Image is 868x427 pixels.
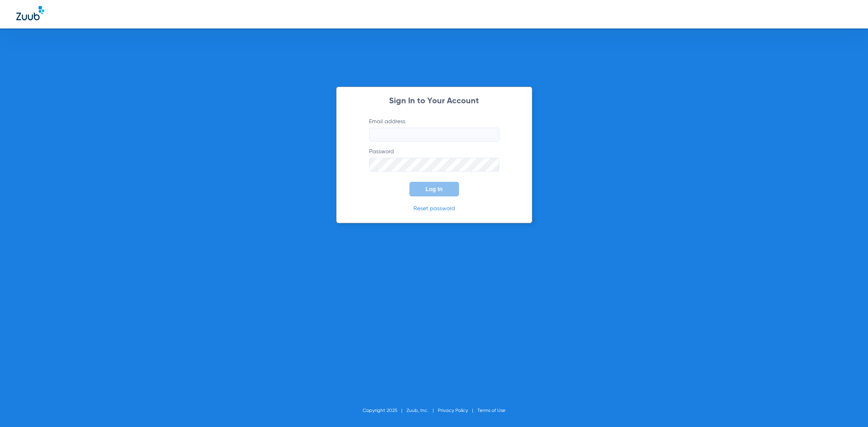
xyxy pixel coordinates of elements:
[438,408,468,413] a: Privacy Policy
[477,408,505,413] a: Terms of Use
[369,158,499,172] input: Password
[413,206,455,211] a: Reset password
[409,182,459,196] button: Log In
[426,186,443,192] span: Log In
[363,407,407,415] li: Copyright 2025
[16,6,44,20] img: Zuub Logo
[369,118,499,142] label: Email address
[369,148,499,172] label: Password
[407,407,438,415] li: Zuub, Inc.
[357,97,512,105] h2: Sign In to Your Account
[369,128,499,142] input: Email address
